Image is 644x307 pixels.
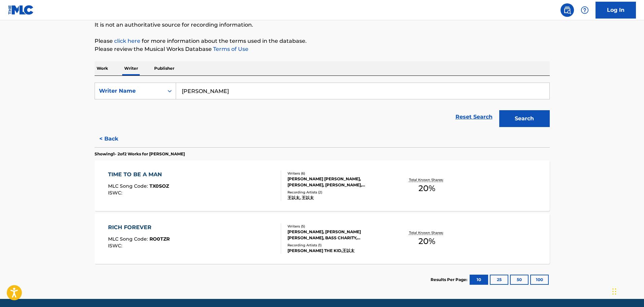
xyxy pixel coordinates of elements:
p: Total Known Shares: [409,230,445,235]
div: [PERSON_NAME] [PERSON_NAME], [PERSON_NAME], [PERSON_NAME], [PERSON_NAME] [PERSON_NAME] ECAR [PERS... [287,176,389,188]
div: Writer Name [99,87,160,95]
a: click here [114,38,140,44]
img: search [563,6,571,14]
p: Publisher [152,61,176,75]
p: Please for more information about the terms used in the database. [95,37,550,45]
p: Results Per Page: [431,277,469,283]
span: MLC Song Code : [108,236,149,242]
div: [PERSON_NAME] THE KID,王以太 [287,248,389,254]
img: help [581,6,589,14]
p: Showing 1 - 2 of 2 Works for [PERSON_NAME] [95,151,185,157]
div: Recording Artists ( 2 ) [287,190,389,195]
p: Work [95,61,110,75]
a: Log In [596,2,636,19]
p: Total Known Shares: [409,177,445,182]
span: ISWC : [108,190,124,196]
div: TIME TO BE A MAN [108,171,169,179]
div: Drag [612,281,616,302]
a: Terms of Use [212,46,248,52]
span: MLC Song Code : [108,183,149,189]
a: Reset Search [452,110,496,124]
span: 20 % [418,235,435,247]
button: Search [499,110,550,127]
span: ISWC : [108,243,124,249]
button: < Back [95,130,135,147]
a: TIME TO BE A MANMLC Song Code:TX0SOZISWC:Writers (6)[PERSON_NAME] [PERSON_NAME], [PERSON_NAME], [... [95,160,550,211]
div: Writers ( 5 ) [287,224,389,229]
p: It is not an authoritative source for recording information. [95,21,550,29]
p: Please review the Musical Works Database [95,45,550,53]
a: Public Search [561,3,574,17]
button: 25 [490,275,508,285]
iframe: Chat Widget [610,275,644,307]
div: RICH FOREVER [108,223,170,232]
div: Writers ( 6 ) [287,171,389,176]
div: [PERSON_NAME], [PERSON_NAME] [PERSON_NAME], BASS CHARITY, [PERSON_NAME] ARMANI [PERSON_NAME] [287,229,389,241]
div: 王以太, 王以太 [287,195,389,201]
form: Search Form [95,83,550,130]
button: 10 [470,275,488,285]
span: RO0TZR [149,236,170,242]
span: TX0SOZ [149,183,169,189]
button: 100 [530,275,549,285]
p: Writer [122,61,140,75]
span: 20 % [418,182,435,194]
div: Recording Artists ( 1 ) [287,243,389,248]
div: Help [578,3,591,17]
button: 50 [510,275,529,285]
img: MLC Logo [8,5,34,15]
a: RICH FOREVERMLC Song Code:RO0TZRISWC:Writers (5)[PERSON_NAME], [PERSON_NAME] [PERSON_NAME], BASS ... [95,213,550,264]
